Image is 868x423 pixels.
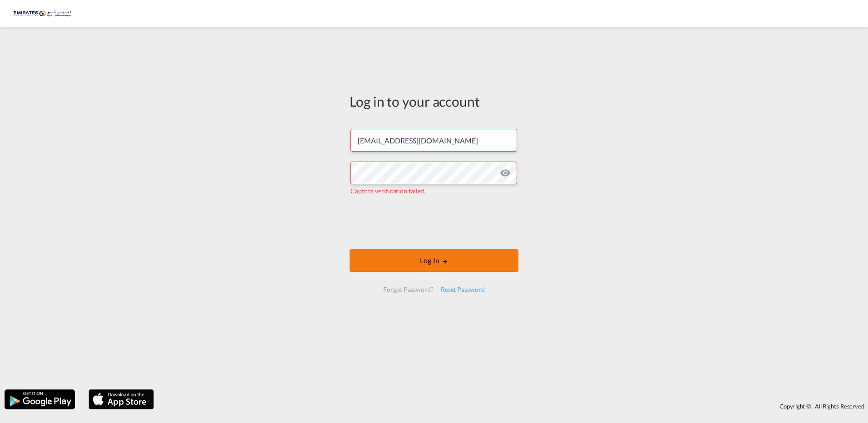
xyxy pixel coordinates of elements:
[437,281,488,298] div: Reset Password
[14,4,75,24] img: c67187802a5a11ec94275b5db69a26e6.png
[500,167,511,178] md-icon: icon-eye-off
[350,129,517,152] input: Enter email/phone number
[158,398,868,414] div: Copyright © . All Rights Reserved
[4,389,76,410] img: google.png
[88,389,155,410] img: apple.png
[380,281,437,298] div: Forgot Password?
[350,92,518,111] div: Log in to your account
[350,249,518,272] button: LOGIN
[350,187,425,195] span: Captcha verification failed.
[365,205,503,240] iframe: reCAPTCHA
